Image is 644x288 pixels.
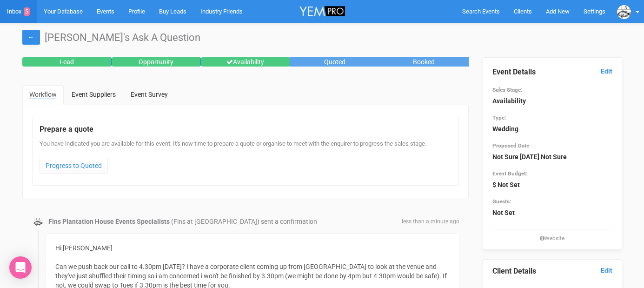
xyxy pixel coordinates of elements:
[48,218,170,225] strong: Fins Plantation House Events Specialists
[492,170,527,177] small: Event Budget:
[492,181,520,188] strong: $ Not Set
[9,256,32,279] div: Open Intercom Messenger
[492,266,612,277] legend: Client Details
[601,67,612,76] a: Edit
[40,158,108,174] a: Progress to Quoted
[65,85,123,104] a: Event Suppliers
[124,85,175,104] a: Event Survey
[24,7,30,16] span: 5
[492,97,526,105] strong: Availability
[379,57,469,67] div: Booked
[112,57,201,67] div: Opportunity
[33,217,43,227] img: data
[492,67,612,78] legend: Event Details
[22,32,622,43] h1: [PERSON_NAME]'s Ask A Question
[601,266,612,275] a: Edit
[514,8,532,15] span: Clients
[201,57,290,67] div: Availability
[617,5,631,19] img: data
[40,124,451,135] legend: Prepare a quote
[492,142,529,149] small: Proposed Date
[22,57,112,67] div: Lead
[492,234,612,242] small: Website
[492,114,506,121] small: Type:
[492,198,511,205] small: Guests:
[492,87,522,93] small: Sales Stage:
[402,218,459,226] span: less than a minute ago
[171,218,317,225] span: (Fins at [GEOGRAPHIC_DATA]) sent a confirmation
[22,85,64,105] a: Workflow
[492,153,567,161] strong: Not Sure [DATE] Not Sure
[492,125,518,133] strong: Wedding
[40,140,451,178] div: You have indicated you are available for this event. It's now time to prepare a quote or organise...
[546,8,570,15] span: Add New
[22,30,40,45] a: ←
[290,57,379,67] div: Quoted
[462,8,500,15] span: Search Events
[492,209,515,216] strong: Not Set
